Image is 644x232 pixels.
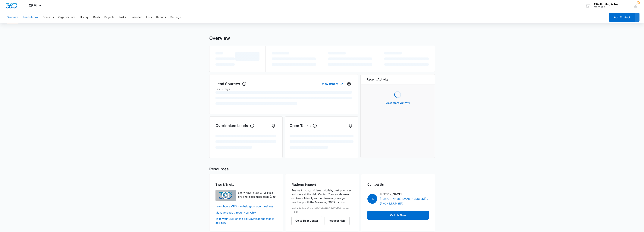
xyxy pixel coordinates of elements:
div: notifications count [637,1,640,4]
h6: Recent Activity [367,77,388,82]
a: Call Us Now [367,211,429,220]
p: Learn how to use CRM like a pro and close more deals (3m) [238,191,277,199]
button: Lists [146,11,152,23]
span: CRM [29,3,37,7]
button: Projects [104,11,114,23]
h2: Platform Support [291,182,353,187]
button: Leads Inbox [23,11,38,23]
h1: Overlooked Leads [215,123,254,129]
a: Learn how a CRM can help grow your business [215,204,277,208]
span: PR [367,194,377,204]
button: History [80,11,89,23]
p: See walkthrough videos, tutorials, best practices and more at the Help Center. You can also reach... [291,188,353,204]
h1: Lead Sources [215,81,247,87]
h1: Overview [209,35,230,41]
button: Deals [93,11,100,23]
a: [PERSON_NAME][EMAIL_ADDRESS][PERSON_NAME][DOMAIN_NAME] [380,197,429,201]
button: Settings [270,123,276,129]
button: Contacts [43,11,54,23]
a: Request Help [325,219,350,222]
button: Settings [346,81,352,87]
a: Manage leads through your CRM [215,211,277,214]
p: [PERSON_NAME] [380,192,402,196]
h1: Open Tasks [290,123,317,129]
h2: Tips & Tricks [215,182,277,187]
a: Go to Help Center [291,219,325,222]
button: View More Activity [382,98,414,107]
button: Go to Help Center [291,216,322,225]
img: Learn how to use CRM like a pro and close more deals (3m) [215,190,236,201]
button: Calendar [130,11,142,23]
button: Settings [170,11,181,23]
button: Overview [7,11,18,23]
button: View Report [322,80,343,87]
button: Settings [347,123,353,129]
h2: Resources [209,166,435,172]
a: [PHONE_NUMBER] [380,201,403,205]
button: Tasks [119,11,126,23]
p: Last 7 days [215,87,352,91]
button: Reports [156,11,166,23]
div: account name [594,3,621,6]
span: 10 [637,1,640,4]
button: Organizations [58,11,75,23]
button: Add Contact [609,13,635,22]
button: Request Help [325,216,350,225]
p: Available 8am-5pm ([GEOGRAPHIC_DATA]/Mountain Time) [291,207,353,214]
div: account id [594,6,621,8]
h2: Contact Us [367,182,429,187]
a: Take your CRM on the go: Download the mobile app now [215,217,277,225]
